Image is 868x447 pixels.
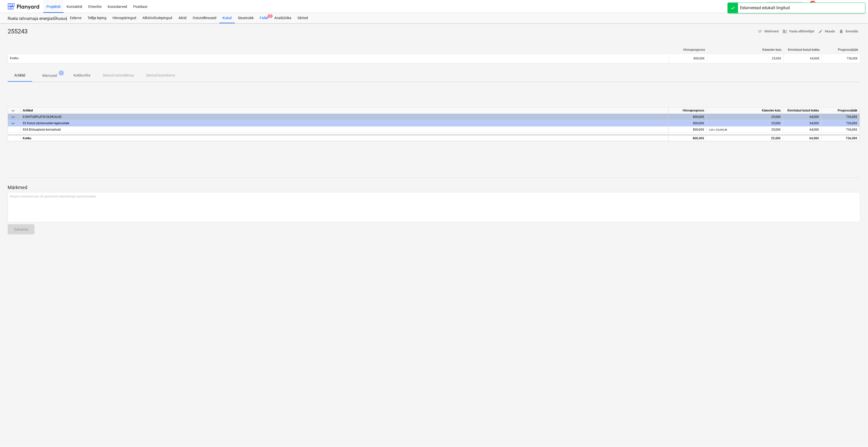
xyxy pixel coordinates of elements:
[783,29,787,34] span: business
[219,13,235,23] a: Kulud
[23,114,666,120] div: 9 EHITUSPLATSI ÜLDKULUD
[42,73,57,78] p: Manused
[668,135,707,141] div: 800,00€
[668,114,707,120] div: 800,00€
[837,28,860,35] button: Eemalda
[783,107,822,114] div: Kinnitatud kulud kokku
[668,127,707,133] div: 800,00€
[816,28,837,35] button: Muuda
[8,184,860,191] p: Märkmed
[709,57,782,60] div: 25,00€
[709,135,781,142] div: 25,00€
[10,108,16,114] span: keyboard_arrow_down
[21,107,668,114] div: Artikkel
[756,28,781,35] button: Märkmed
[190,13,219,23] a: Ostutellimused
[8,16,61,21] div: Roela rahvamaja energiatõhususe ehitustööd [ROELA]
[668,107,707,114] div: Hinnaprognoos
[139,13,175,23] a: Alltöövõtulepingud
[10,120,16,127] span: keyboard_arrow_down
[23,128,61,131] span: 924 Ehitusplatsi korrashoid
[109,13,139,23] a: Hinnapäringud
[235,13,257,23] a: Sissetulek
[67,13,84,23] a: Eelarve
[23,120,666,126] div: 92 Kulud abistavatele tegevustele
[783,29,814,34] span: Vaata alltöövõtjat
[669,54,707,63] div: 800,00€
[59,70,64,76] span: 1
[758,29,763,34] span: notes
[257,13,271,23] div: Failid
[14,73,26,78] p: Artiklid
[257,13,271,23] a: Failid2
[668,120,707,127] div: 800,00€
[10,56,19,60] p: Kokku
[786,48,820,52] div: Kinnitatud kulud kokku
[781,28,816,35] button: Vaata alltöövõtjat
[819,29,823,34] span: edit
[73,73,90,78] p: Kokkuvõte
[671,48,705,52] div: Hinnaprognoos
[822,114,860,120] div: 736,00€
[10,114,16,120] span: keyboard_arrow_down
[784,54,822,63] div: 64,00€
[268,14,273,18] span: 2
[709,128,727,131] small: 1,00 × 25,00€ / tk
[810,128,819,131] span: 64,00€
[846,128,858,131] span: 736,00€
[21,135,668,141] div: Kokku
[709,114,781,120] div: 25,00€
[758,29,779,34] span: Märkmed
[709,120,781,127] div: 25,00€
[707,107,783,114] div: Käesolev kulu
[84,13,109,23] a: Tellija leping
[783,114,822,120] div: 64,00€
[709,127,781,133] div: 25,00€
[819,29,835,34] span: Muuda
[839,29,858,34] span: Eemalda
[8,28,32,36] div: 255243
[783,135,822,141] div: 64,00€
[839,29,844,34] span: delete
[709,48,782,52] div: Käesolev kulu
[294,13,311,23] a: Sätted
[822,120,860,127] div: 736,00€
[822,135,860,141] div: 736,00€
[822,107,860,114] div: Prognoosijääk
[740,5,790,11] div: Eelarveread edukalt lingitud
[175,13,190,23] a: Aktid
[824,48,858,52] div: Prognoosijääk
[847,57,858,60] span: 736,00€
[271,13,294,23] a: Analüütika
[783,120,822,127] div: 64,00€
